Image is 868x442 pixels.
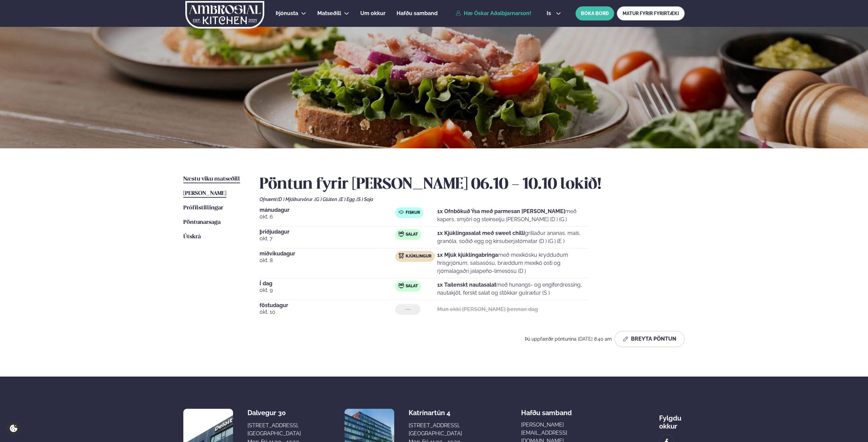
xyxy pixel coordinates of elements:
button: BÓKA BORÐ [576,6,614,20]
span: Kjúklingur [406,254,431,259]
a: Um okkur [360,9,385,17]
strong: 1x Ofnbökuð Ýsa með parmesan [PERSON_NAME] [437,208,565,214]
span: þriðjudagur [260,229,395,235]
a: Prófílstillingar [183,204,223,212]
span: Þú uppfærðir pöntunina [DATE] 8:40 am [525,336,612,342]
span: okt. 7 [260,235,395,243]
span: okt. 6 [260,213,395,221]
span: Útskrá [183,234,201,240]
button: is [541,11,566,16]
span: Þjónusta [276,10,298,16]
img: salad.svg [399,283,404,288]
span: (E ) Egg , [339,197,357,202]
span: (G ) Glúten , [315,197,339,202]
a: Þjónusta [276,9,298,17]
span: miðvikudagur [260,251,395,256]
span: Í dag [260,281,395,286]
a: Hafðu samband [397,9,438,17]
div: Katrínartún 4 [409,409,462,417]
span: [PERSON_NAME] [183,191,226,196]
span: Salat [406,232,418,237]
span: okt. 8 [260,256,395,264]
span: (S ) Soja [357,197,373,202]
a: MATUR FYRIR FYRIRTÆKI [617,6,685,20]
a: Matseðill [317,9,341,17]
span: okt. 10 [260,308,395,316]
div: [STREET_ADDRESS], [GEOGRAPHIC_DATA] [409,422,462,438]
strong: 1x Taílenskt nautasalat [437,282,496,288]
span: föstudagur [260,303,395,308]
a: Hæ Óskar Aðalbjarnarson! [456,10,531,16]
span: (D ) Mjólkurvörur , [277,197,315,202]
span: Næstu viku matseðill [183,176,240,182]
div: Dalvegur 30 [247,409,301,417]
p: með mexíkósku krydduðum hrísgrjónum, salsasósu, bræddum mexíkó osti og rjómalagaðri jalapeño-lime... [437,251,589,275]
strong: 1x Kjúklingasalat með sweet chilli [437,230,525,236]
span: okt. 9 [260,286,395,294]
p: með kapers, smjöri og steinselju [PERSON_NAME] (D ) (G ) [437,207,589,224]
span: Fiskur [406,210,420,215]
a: [PERSON_NAME] [183,190,226,198]
span: Um okkur [360,10,385,16]
span: is [547,11,553,16]
span: Pöntunarsaga [183,219,221,225]
a: Pöntunarsaga [183,218,221,227]
span: Prófílstillingar [183,205,223,211]
button: Breyta Pöntun [614,331,685,347]
img: fish.svg [399,209,404,215]
strong: 1x Mjúk kjúklingabringa [437,252,498,258]
img: salad.svg [399,231,404,237]
span: Salat [406,284,418,289]
span: mánudagur [260,207,395,213]
span: Hafðu samband [397,10,438,16]
span: --- [405,307,410,312]
div: Ofnæmi: [260,197,685,202]
p: grillaður ananas, maís, granóla, soðið egg og kirsuberjatómatar (D ) (G ) (E ) [437,229,589,245]
h2: Pöntun fyrir [PERSON_NAME] 06.10 - 10.10 lokið! [260,175,685,194]
img: chicken.svg [399,253,404,258]
div: Fylgdu okkur [659,409,685,430]
a: Útskrá [183,233,201,241]
strong: Mun ekki [PERSON_NAME] þennan dag [437,306,538,312]
a: Næstu viku matseðill [183,175,240,183]
span: Matseðill [317,10,341,16]
img: logo [185,1,265,29]
span: Hafðu samband [521,403,572,417]
div: [STREET_ADDRESS], [GEOGRAPHIC_DATA] [247,422,301,438]
p: með hunangs- og engiferdressing, nautakjöt, ferskt salat og stökkar gulrætur (S ) [437,281,589,297]
a: Cookie settings [7,422,20,435]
